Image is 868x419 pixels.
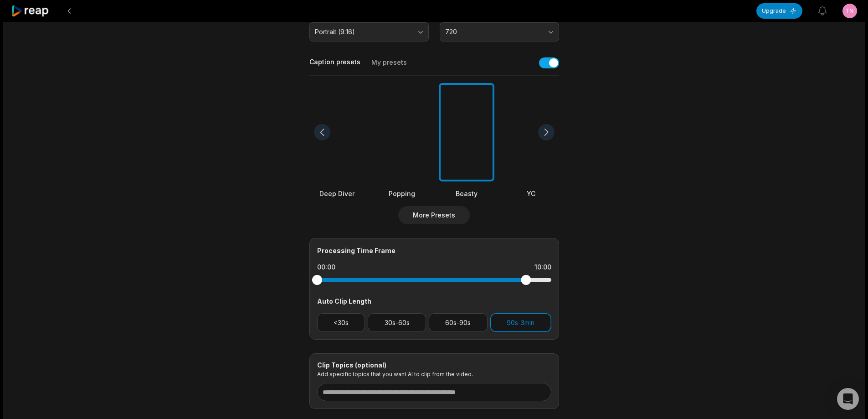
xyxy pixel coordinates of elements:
[398,206,470,224] button: More Presets
[315,28,411,36] span: Portrait (9:16)
[317,361,551,369] div: Clip Topics (optional)
[534,263,551,272] div: 10:00
[439,189,494,198] div: Beasty
[445,28,541,36] span: 720
[374,189,430,198] div: Popping
[317,263,335,272] div: 00:00
[503,189,559,198] div: YC
[440,22,559,41] button: 720
[309,22,429,41] button: Portrait (9:16)
[837,388,859,410] div: Open Intercom Messenger
[309,57,360,75] button: Caption presets
[756,3,802,19] button: Upgrade
[368,313,426,332] button: 30s-60s
[429,313,488,332] button: 60s-90s
[490,313,551,332] button: 90s-3min
[371,58,407,75] button: My presets
[317,313,365,332] button: <30s
[309,189,365,198] div: Deep Diver
[317,371,551,378] p: Add specific topics that you want AI to clip from the video.
[317,246,551,255] div: Processing Time Frame
[317,296,551,306] div: Auto Clip Length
